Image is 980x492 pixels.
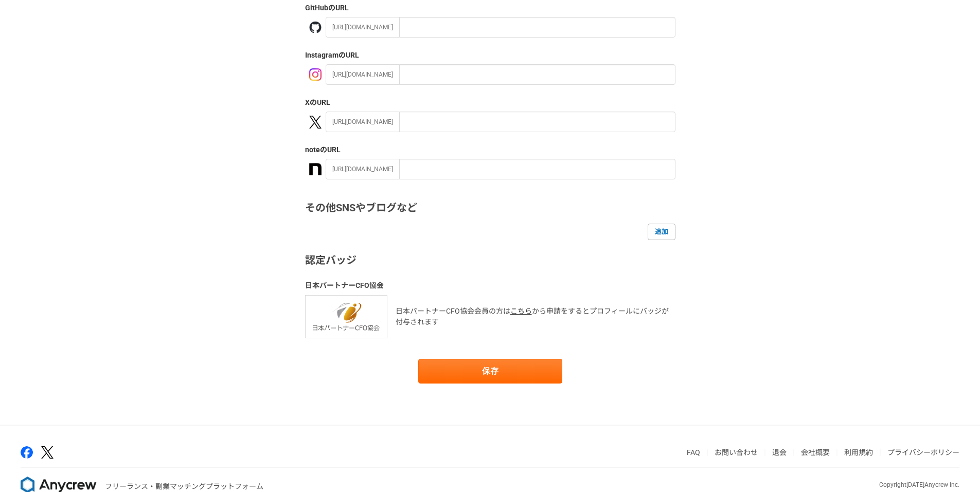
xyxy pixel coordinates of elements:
[687,448,700,457] a: FAQ
[21,446,33,459] img: facebook-2adfd474.png
[772,448,787,457] a: 退会
[510,307,532,315] a: こちら
[879,480,959,489] p: Copyright [DATE] Anycrew inc.
[309,116,322,129] img: x-391a3a86.png
[715,448,758,457] a: お問い合わせ
[105,481,263,492] p: フリーランス・副業マッチングプラットフォーム
[305,3,675,13] label: GitHub のURL
[305,280,675,291] h3: 日本パートナーCFO協会
[844,448,873,457] a: 利用規約
[41,446,54,459] img: x-391a3a86.png
[887,448,959,457] a: プライバシーポリシー
[305,97,675,108] label: X のURL
[305,295,387,338] img: cfo_association_with_name.png-a2ca6198.png
[305,200,675,215] h3: その他SNSやブログなど
[396,306,675,327] p: 日本パートナーCFO協会会員の方は から申請をするとプロフィールにバッジが付与されます
[309,163,322,175] img: a3U9rW3u3Lr2az699ms0nsgwjY3a+92wMGRIAAAQIE9hX4PzgNzWcoiwVVAAAAAElFTkSuQmCC
[309,21,322,33] img: github-367d5cb2.png
[648,224,675,240] a: 追加
[305,252,675,268] h3: 認定バッジ
[305,144,675,155] label: note のURL
[418,359,562,384] button: 保存
[309,68,322,81] img: instagram-21f86b55.png
[305,50,675,61] label: Instagram のURL
[801,448,830,457] a: 会社概要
